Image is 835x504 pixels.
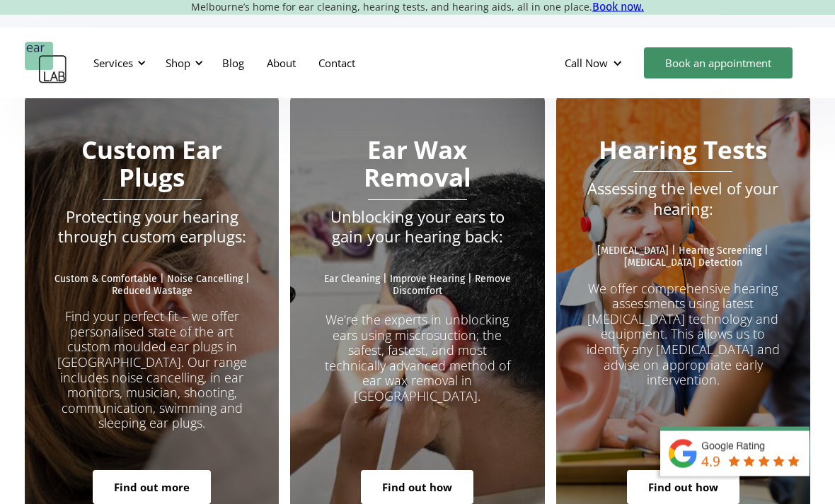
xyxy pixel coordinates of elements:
[584,282,782,389] p: We offer comprehensive hearing assessments using latest [MEDICAL_DATA] technology and equipment. ...
[318,274,516,298] p: Ear Cleaning | Improve Hearing | Remove Discomfort
[255,42,307,83] a: About
[364,134,471,195] strong: Ear Wax Removal
[553,42,637,84] div: Call Now
[211,42,255,83] a: Blog
[587,178,778,219] em: Assessing the level of your hearing:
[599,134,767,167] strong: Hearing Tests
[584,246,782,281] p: [MEDICAL_DATA] | Hearing Screening | [MEDICAL_DATA] Detection ‍
[81,134,222,195] strong: Custom Ear Plugs
[93,56,133,70] div: Services
[318,298,516,404] p: We’re the experts in unblocking ears using miscrosuction; the safest, fastest, and most technical...
[330,206,505,247] em: Unblocking your ears to gain your hearing back:
[644,47,793,78] a: Book an appointment
[157,42,207,84] div: Shop
[166,56,190,70] div: Shop
[85,42,150,84] div: Services
[565,56,608,70] div: Call Now
[25,42,67,84] a: home
[307,42,367,83] a: Contact
[58,206,246,247] em: Protecting your hearing through custom earplugs:
[53,310,250,432] p: Find your perfect fit – we offer personalised state of the art custom moulded ear plugs in [GEOGR...
[53,274,250,310] p: Custom & Comfortable | Noise Cancelling | Reduced Wastage ‍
